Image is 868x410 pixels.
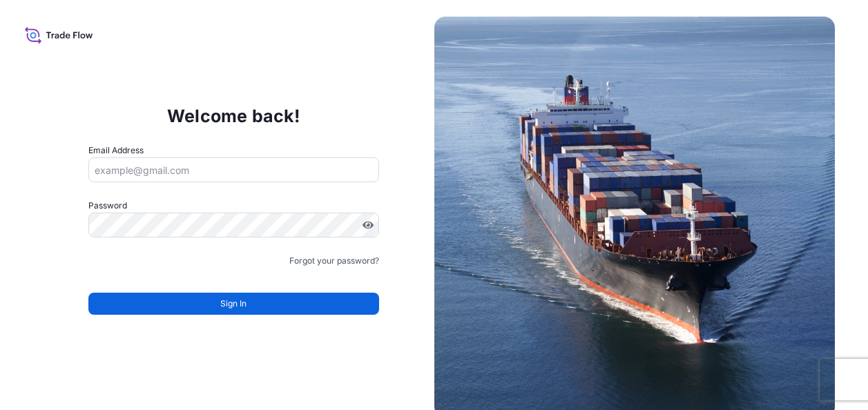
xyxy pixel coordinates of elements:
button: Show password [363,219,374,231]
label: Email Address [88,144,144,157]
span: Sign In [220,297,247,311]
a: Forgot your password? [289,254,379,268]
input: example@gmail.com [88,157,379,182]
p: Welcome back! [167,105,300,127]
label: Password [88,199,379,213]
button: Sign In [88,293,379,315]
